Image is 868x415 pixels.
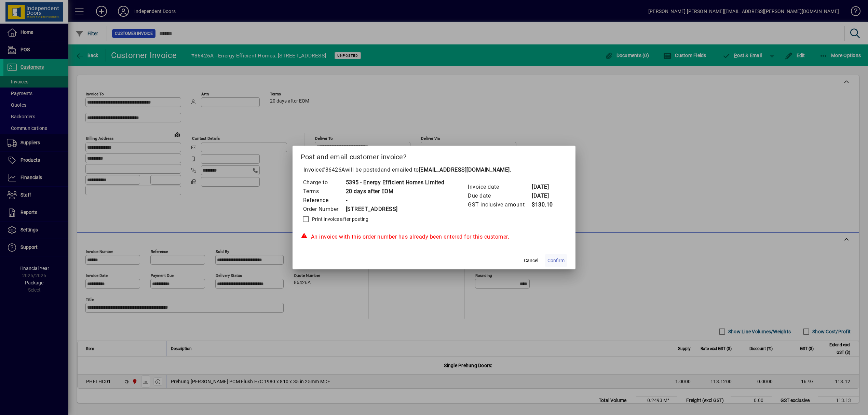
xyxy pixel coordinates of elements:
[467,200,531,209] td: GST inclusive amount
[322,166,345,173] span: #86426A
[311,216,369,223] label: Print invoice after posting
[531,191,559,200] td: [DATE]
[303,187,345,196] td: Terms
[545,254,567,267] button: Confirm
[467,191,531,200] td: Due date
[345,178,445,187] td: 5395 - Energy Efficient Homes Limited
[345,196,445,205] td: -
[419,166,510,173] b: [EMAIL_ADDRESS][DOMAIN_NAME]
[303,178,345,187] td: Charge to
[345,205,445,214] td: [STREET_ADDRESS]
[293,146,576,165] h2: Post and email customer invoice?
[547,257,565,264] span: Confirm
[467,183,531,191] td: Invoice date
[381,166,510,173] span: and emailed to
[303,196,345,205] td: Reference
[531,183,559,191] td: [DATE]
[524,257,538,264] span: Cancel
[301,233,568,241] div: An invoice with this order number has already been entered for this customer.
[531,200,559,209] td: $130.10
[345,187,445,196] td: 20 days after EOM
[520,254,542,267] button: Cancel
[303,205,345,214] td: Order Number
[301,166,568,174] p: Invoice will be posted .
